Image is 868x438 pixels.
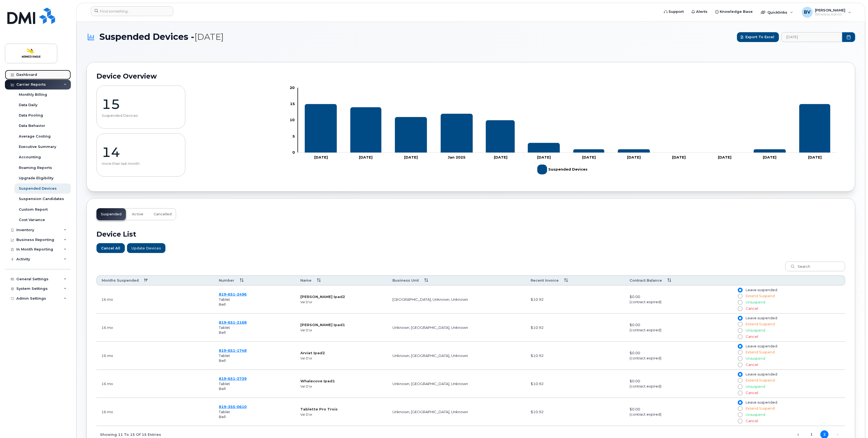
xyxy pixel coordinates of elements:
[219,410,230,414] span: Tablet
[226,320,235,324] span: 651
[388,314,526,342] td: Unknown, [GEOGRAPHIC_DATA], Unknown
[219,302,226,306] span: Bell
[300,379,335,383] strong: Whalecove Ipad1
[96,230,845,238] h2: Device List
[582,155,596,159] tspan: [DATE]
[388,275,526,285] th: Business Unit: activate to sort column ascending
[746,344,777,348] span: Leave suspended
[295,275,388,285] th: Name: activate to sort column ascending
[746,372,777,376] span: Leave suspended
[746,391,758,395] span: Cancel
[388,342,526,370] td: Unknown, [GEOGRAPHIC_DATA], Unknown
[300,385,312,388] small: Val D'or
[96,342,214,370] td: May 17, 2024 07:50
[300,323,345,327] strong: [PERSON_NAME] Ipad1
[738,363,742,367] input: Cancel
[226,404,235,409] span: 355
[219,330,226,335] span: Bell
[625,285,733,314] td: $0.00
[96,398,214,426] td: May 17, 2024 07:50
[404,155,418,159] tspan: [DATE]
[738,294,742,298] input: Extend Suspend
[738,335,742,339] input: Cancel
[738,391,742,395] input: Cancel
[300,300,312,304] small: Val D'or
[494,155,507,159] tspan: [DATE]
[630,299,728,305] div: (contract expired)
[630,327,728,333] div: (contract expired)
[738,300,742,305] input: Unsuspend
[388,370,526,398] td: Unknown, [GEOGRAPHIC_DATA], Unknown
[746,322,775,326] span: Extend Suspend
[738,316,742,320] input: Leave suspended
[738,344,742,348] input: Leave suspended
[219,386,226,391] span: Bell
[738,356,742,361] input: Unsuspend
[292,134,295,138] tspan: 5
[102,114,180,118] p: Suspended Devices
[219,404,247,409] span: 819
[537,155,551,159] tspan: [DATE]
[219,297,230,302] span: Tablet
[738,288,742,292] input: Leave suspended
[738,306,742,311] input: Cancel
[537,162,588,177] g: Suspended Devices
[746,288,777,292] span: Leave suspended
[132,212,143,216] span: Active
[102,162,180,166] p: more than last month
[746,400,777,404] span: Leave suspended
[96,243,125,253] button: Cancel All
[388,285,526,314] td: [GEOGRAPHIC_DATA], Unknown, Unknown
[226,348,235,353] span: 651
[763,155,776,159] tspan: [DATE]
[300,407,338,411] strong: Tablette Pro Trois
[219,358,226,363] span: Bell
[214,275,295,285] th: Number: activate to sort column ascending
[219,292,247,296] a: 8196512496
[235,376,247,381] span: 2739
[738,406,742,411] input: Extend Suspend
[785,261,845,271] input: Search
[127,243,165,253] button: Update Devices
[290,85,837,177] g: Chart
[630,412,728,417] div: (contract expired)
[219,376,247,381] span: 819
[300,413,312,416] small: Val D'or
[235,404,247,409] span: 0610
[131,246,161,251] span: Update Devices
[842,32,855,42] button: Choose Date
[219,320,247,324] a: 8196512168
[738,328,742,333] input: Unsuspend
[746,356,765,360] span: Unsuspend
[219,325,230,330] span: Tablet
[359,155,373,159] tspan: [DATE]
[537,162,588,177] g: Legend
[738,400,742,405] input: Leave suspended
[746,363,758,367] span: Cancel
[672,155,686,159] tspan: [DATE]
[219,382,230,386] span: Tablet
[746,294,775,298] span: Extend Suspend
[630,356,728,361] div: (contract expired)
[718,155,731,159] tspan: [DATE]
[746,378,775,382] span: Extend Suspend
[448,155,465,159] tspan: Jan 2025
[630,384,728,389] div: (contract expired)
[219,320,247,324] span: 819
[746,306,758,311] span: Cancel
[226,292,235,296] span: 651
[219,348,247,353] a: 8196511748
[625,314,733,342] td: $0.00
[738,372,742,377] input: Leave suspended
[314,155,328,159] tspan: [DATE]
[219,348,247,353] span: 819
[219,353,230,358] span: Tablet
[96,72,845,80] h2: Device Overview
[526,398,624,426] td: $10.92
[746,328,765,332] span: Unsuspend
[526,370,624,398] td: $10.92
[292,150,295,154] tspan: 0
[219,376,247,381] a: 8196512739
[625,370,733,398] td: $0.00
[746,316,777,320] span: Leave suspended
